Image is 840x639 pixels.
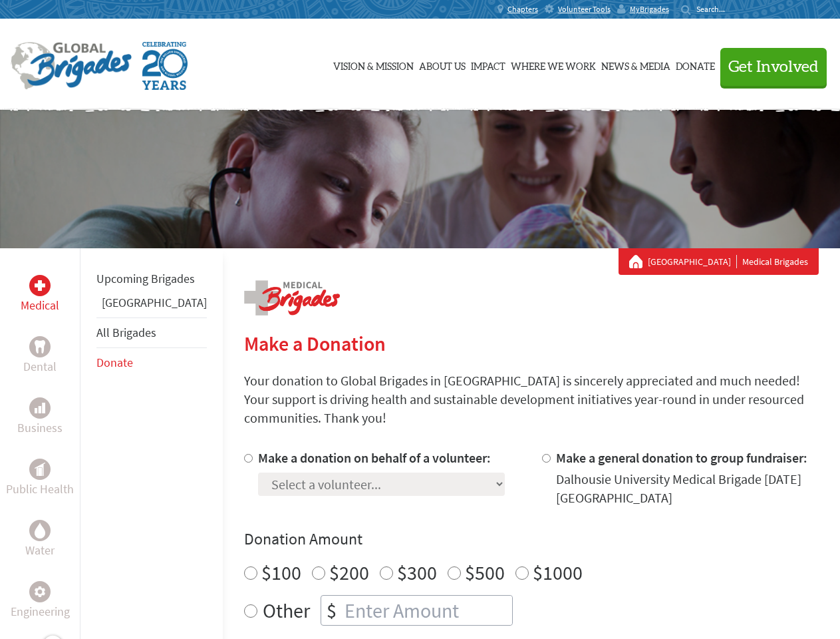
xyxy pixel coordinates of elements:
div: Public Health [29,459,51,480]
span: Chapters [507,4,538,15]
a: [GEOGRAPHIC_DATA] [102,295,207,310]
img: logo-medical.png [244,280,340,316]
a: All Brigades [96,325,156,340]
p: Your donation to Global Brigades in [GEOGRAPHIC_DATA] is sincerely appreciated and much needed! Y... [244,371,819,427]
li: Upcoming Brigades [96,264,207,294]
p: Water [25,541,55,560]
span: Get Involved [728,59,819,75]
div: Medical Brigades [629,255,808,268]
a: WaterWater [25,520,55,560]
button: Get Involved [720,48,827,86]
label: Make a donation on behalf of a volunteer: [258,449,491,466]
img: Engineering [35,586,45,597]
a: Donate [676,31,715,98]
a: Donate [96,355,133,370]
div: Dalhousie University Medical Brigade [DATE] [GEOGRAPHIC_DATA] [556,470,819,507]
div: $ [321,596,342,625]
a: BusinessBusiness [17,397,63,437]
label: $300 [397,560,437,585]
input: Search... [696,4,734,14]
p: Engineering [11,602,70,621]
li: Donate [96,348,207,377]
a: Public HealthPublic Health [6,459,74,499]
a: DentalDental [23,336,57,376]
label: $1000 [533,560,583,585]
label: $100 [261,560,301,585]
a: Where We Work [511,31,596,98]
img: Dental [35,340,45,353]
div: Medical [29,275,51,296]
span: Volunteer Tools [558,4,611,15]
p: Medical [21,296,59,315]
label: Other [263,595,310,626]
a: Vision & Mission [333,31,414,98]
h2: Make a Donation [244,331,819,355]
div: Water [29,520,51,541]
h4: Donation Amount [244,529,819,550]
p: Public Health [6,480,74,499]
label: Make a general donation to group fundraiser: [556,449,807,466]
a: Upcoming Brigades [96,271,195,286]
div: Engineering [29,581,51,602]
a: News & Media [601,31,670,98]
p: Dental [23,357,57,376]
a: About Us [419,31,466,98]
img: Global Brigades Celebrating 20 Years [142,42,188,90]
a: [GEOGRAPHIC_DATA] [648,255,737,268]
a: EngineeringEngineering [11,581,70,621]
a: MedicalMedical [21,275,59,315]
span: MyBrigades [630,4,669,15]
input: Enter Amount [342,596,512,625]
img: Business [35,403,45,413]
img: Water [35,523,45,538]
label: $500 [465,560,505,585]
li: All Brigades [96,318,207,348]
li: Ghana [96,294,207,318]
div: Business [29,397,51,419]
label: $200 [329,560,369,585]
img: Global Brigades Logo [11,42,132,90]
img: Medical [35,280,45,291]
a: Impact [471,31,505,98]
div: Dental [29,336,51,357]
img: Public Health [35,463,45,476]
p: Business [17,419,63,437]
